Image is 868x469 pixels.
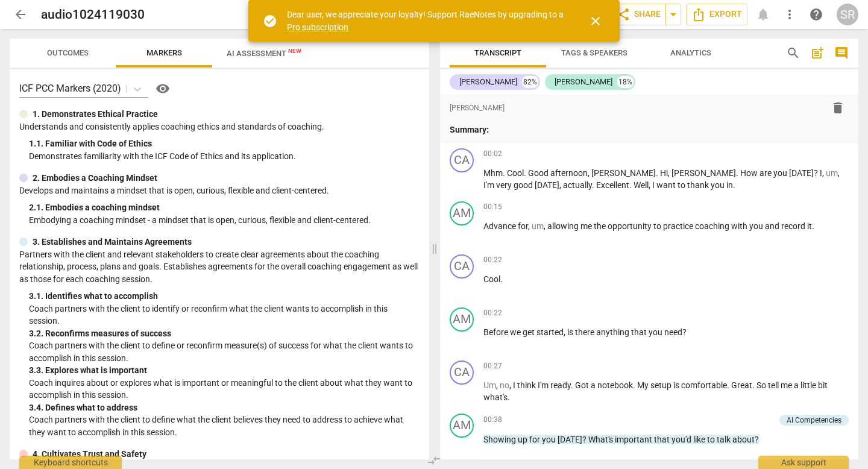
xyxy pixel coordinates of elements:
span: you'd [671,435,693,444]
span: 00:38 [483,415,502,425]
div: Ask support [758,456,849,469]
span: for [518,221,528,231]
span: delete [831,101,845,115]
span: 00:15 [483,202,502,212]
div: AI Competencies [787,415,841,426]
span: Cool [483,274,500,284]
span: is [567,327,575,337]
span: Cool [507,168,524,178]
span: me [781,380,794,390]
span: opportunity [608,221,653,231]
span: are [759,168,773,178]
span: me [580,221,594,231]
span: , [564,327,567,337]
p: Coach partners with the client to identify or reconfirm what the client wants to accomplish in th... [29,303,420,327]
span: for [529,435,542,444]
span: . [727,380,731,390]
button: Sharing summary [665,4,681,25]
p: 2. Embodies a Coaching Mindset [33,172,157,184]
span: about [732,435,755,444]
p: Embodying a coaching mindset - a mindset that is open, curious, flexible and client-centered. [29,214,420,227]
span: Share [616,7,661,22]
a: Pro subscription [287,22,348,32]
span: bit [818,380,828,390]
button: Export [686,4,747,25]
span: Filler word [826,168,838,178]
span: 00:22 [483,255,502,265]
span: you [749,221,765,231]
span: comfortable [681,380,727,390]
span: I [652,180,656,190]
span: Before [483,327,510,337]
span: record [781,221,807,231]
span: I'm [538,380,550,390]
span: . [571,380,575,390]
div: [PERSON_NAME] [459,76,517,88]
span: Filler word [483,380,496,390]
span: good [514,180,535,190]
span: , [509,380,513,390]
span: with [731,221,749,231]
span: , [559,180,563,190]
span: that [654,435,671,444]
div: 82% [522,76,538,88]
span: . [656,168,660,178]
button: Help [153,79,172,98]
span: to [707,435,717,444]
span: [DATE] [535,180,559,190]
span: Outcomes [47,48,89,57]
span: allowing [547,221,580,231]
span: what's [483,392,508,402]
a: Help [148,79,172,98]
p: 1. Demonstrates Ethical Practice [33,108,158,121]
span: it [807,221,812,231]
span: ? [682,327,687,337]
span: you [711,180,726,190]
div: [PERSON_NAME] [555,76,612,88]
span: talk [717,435,732,444]
span: want [656,180,678,190]
span: What's [588,435,615,444]
span: comment [834,46,849,60]
p: Partners with the client and relevant stakeholders to create clear agreements about the coaching ... [19,248,420,286]
p: Coach partners with the client to define or reconfirm measure(s) of success for what the client w... [29,339,420,364]
div: Keyboard shortcuts [19,456,122,469]
span: I'm [483,180,496,190]
span: very [496,180,514,190]
span: . [508,392,510,402]
span: that [631,327,649,337]
span: you [773,168,789,178]
span: help [809,7,823,22]
div: Dear user, we appreciate your loyalty! Support RaeNotes by upgrading to a [287,8,567,33]
span: [PERSON_NAME] [671,168,736,178]
span: you [542,435,558,444]
span: Markers [146,48,182,57]
span: Got [575,380,591,390]
span: ? [814,168,820,178]
span: Filler word [532,221,544,231]
strong: Summary: [450,125,489,134]
span: like [693,435,707,444]
span: , [588,168,591,178]
span: search [786,46,800,60]
div: 3. 3. Explores what is important [29,364,420,377]
div: Change speaker [450,254,474,279]
span: arrow_drop_down [666,7,681,22]
span: New [288,48,301,54]
span: arrow_back [13,7,28,22]
span: 00:02 [483,149,502,159]
span: , [544,221,547,231]
span: little [800,380,818,390]
span: [DATE] [558,435,582,444]
h2: audio1024119030 [41,7,145,22]
span: actually [563,180,592,190]
span: need [664,327,682,337]
span: Transcript [474,48,521,57]
span: anything [596,327,631,337]
p: Develops and maintains a mindset that is open, curious, flexible and client-centered. [19,184,420,197]
span: ? [582,435,588,444]
span: ready [550,380,571,390]
div: 1. 1. Familiar with Code of Ethics [29,137,420,150]
span: So [756,380,768,390]
span: in [726,180,733,190]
